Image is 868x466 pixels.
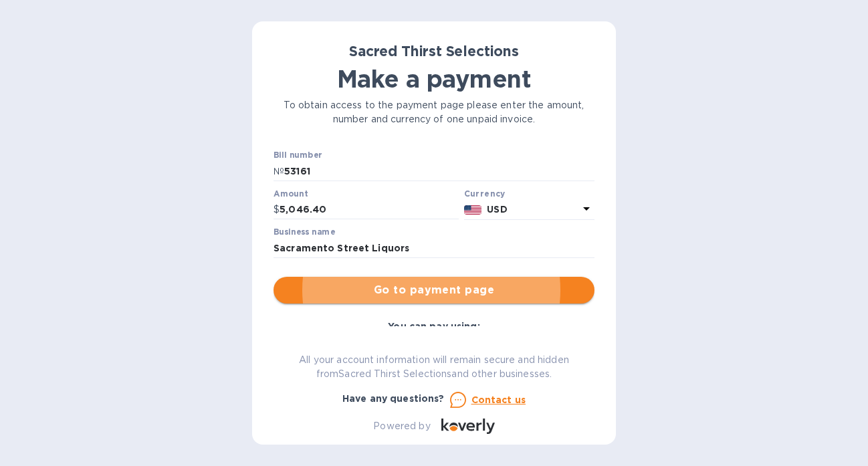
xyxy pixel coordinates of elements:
p: Powered by [373,419,430,433]
span: Go to payment page [284,282,584,298]
input: Enter business name [274,238,594,258]
b: You can pay using: [388,321,479,332]
p: To obtain access to the payment page please enter the amount, number and currency of one unpaid i... [274,98,594,126]
input: Enter bill number [284,161,594,181]
p: $ [274,203,280,217]
b: Sacred Thirst Selections [349,43,519,60]
input: 0.00 [280,200,459,220]
p: All your account information will remain secure and hidden from Sacred Thirst Selections and othe... [274,353,594,381]
p: № [274,164,284,179]
b: USD [487,204,507,215]
label: Bill number [274,152,322,160]
b: Have any questions? [342,393,445,404]
u: Contact us [471,394,526,405]
img: USD [464,205,482,215]
label: Amount [274,190,308,198]
button: Go to payment page [274,277,594,304]
b: Currency [464,189,506,199]
label: Business name [274,229,335,237]
h1: Make a payment [274,65,594,93]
